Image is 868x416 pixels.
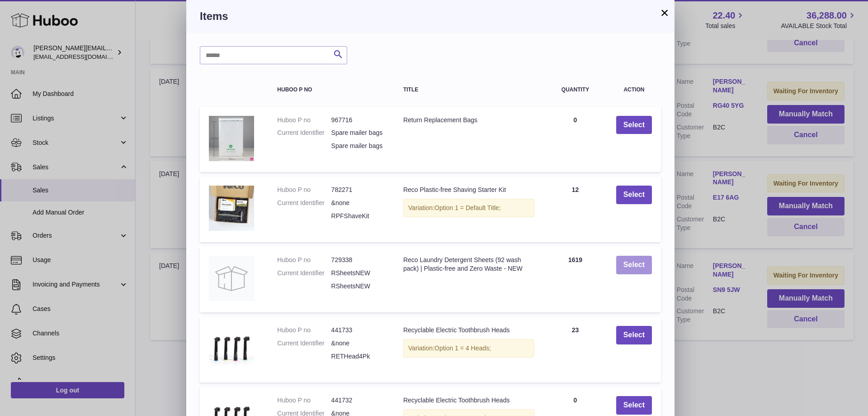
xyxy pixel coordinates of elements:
span: Option 1 = 4 Heads; [434,344,491,352]
div: Variation: [403,339,534,358]
dd: 782271 [331,186,385,194]
dd: &none [331,339,385,348]
th: Title [394,78,543,102]
dt: Huboo P no [277,396,331,405]
img: Recyclable Electric Toothbrush Heads [209,326,254,371]
dd: RSheetsNEW [331,282,385,291]
dd: Spare mailer bags [331,129,385,137]
button: Select [616,256,652,274]
img: Return Replacement Bags [209,116,254,161]
dd: Spare mailer bags [331,142,385,150]
dd: 441733 [331,326,385,335]
th: Action [607,78,661,102]
dd: RETHead4Pk [331,352,385,361]
dd: 441732 [331,396,385,405]
dt: Huboo P no [277,186,331,194]
th: Quantity [543,78,607,102]
button: Select [616,326,652,344]
img: Reco Plastic-free Shaving Starter Kit [209,186,254,231]
button: Select [616,396,652,415]
div: Return Replacement Bags [403,116,534,124]
th: Huboo P no [268,78,394,102]
dt: Current Identifier [277,269,331,277]
dd: 729338 [331,256,385,264]
dd: RPFShaveKit [331,212,385,220]
td: 23 [543,317,607,383]
button: Select [616,186,652,204]
h3: Items [200,9,661,24]
div: Reco Laundry Detergent Sheets (92 wash pack) | Plastic-free and Zero Waste - NEW [403,256,534,273]
dt: Huboo P no [277,326,331,335]
dt: Current Identifier [277,199,331,207]
div: Recyclable Electric Toothbrush Heads [403,396,534,405]
dd: RSheetsNEW [331,269,385,277]
dt: Current Identifier [277,129,331,137]
td: 0 [543,107,607,172]
dt: Current Identifier [277,339,331,348]
dt: Huboo P no [277,116,331,124]
img: Reco Laundry Detergent Sheets (92 wash pack) | Plastic-free and Zero Waste - NEW [209,256,254,301]
dd: &none [331,199,385,207]
button: Select [616,116,652,134]
td: 12 [543,177,607,242]
span: Option 1 = Default Title; [434,204,501,211]
td: 1619 [543,247,607,312]
button: × [659,7,670,18]
dt: Huboo P no [277,256,331,264]
div: Variation: [403,199,534,217]
dd: 967716 [331,116,385,124]
div: Recyclable Electric Toothbrush Heads [403,326,534,335]
div: Reco Plastic-free Shaving Starter Kit [403,186,534,194]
